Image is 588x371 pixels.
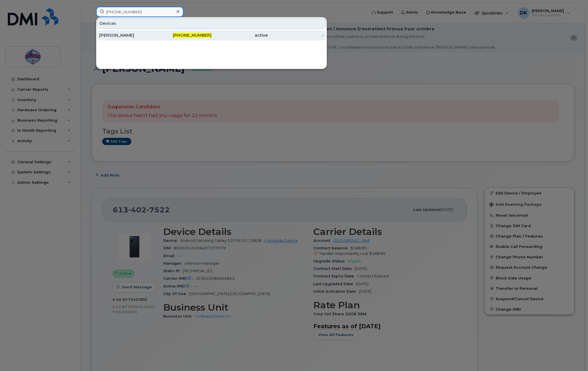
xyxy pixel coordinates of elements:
[173,33,211,38] span: [PHONE_NUMBER]
[211,32,268,38] div: active
[97,18,326,29] div: Devices
[97,30,326,40] a: [PERSON_NAME][PHONE_NUMBER]active-
[268,32,324,38] div: -
[99,32,156,38] div: [PERSON_NAME]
